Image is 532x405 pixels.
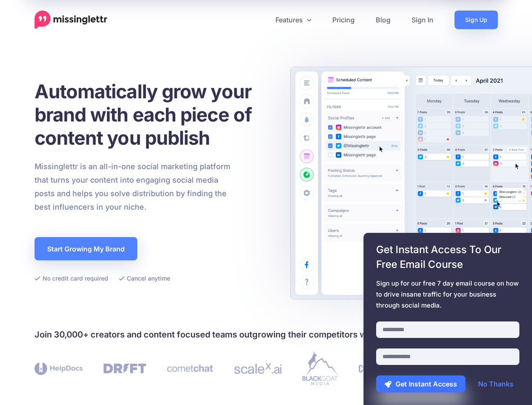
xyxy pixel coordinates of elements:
[401,11,444,29] a: Sign In
[454,11,498,29] a: Sign Up
[35,328,498,341] h4: Join 30,000+ creators and content focused teams outgrowing their competitors with Missinglettr
[365,11,401,29] a: Blog
[376,242,519,272] span: Get Instant Access To Our Free Email Course
[265,11,322,29] a: Features
[376,375,465,392] button: Get Instant Access
[470,375,522,392] a: No Thanks
[322,11,365,29] a: Pricing
[35,237,137,260] a: Start Growing My Brand
[376,278,519,311] span: Sign up for our free 7 day email course on how to drive insane traffic for your business through ...
[35,160,231,214] p: Missinglettr is an all-in-one social marketing platform that turns your content into engaging soc...
[35,80,273,149] h1: Automatically grow your brand with each piece of content you publish
[35,11,107,29] a: Home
